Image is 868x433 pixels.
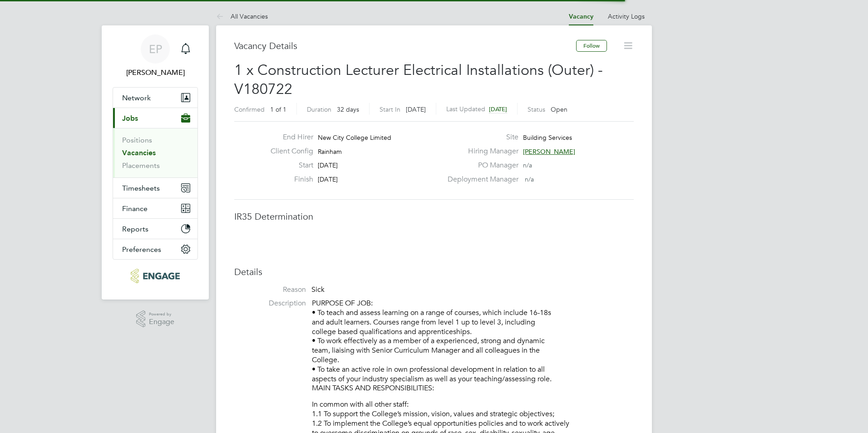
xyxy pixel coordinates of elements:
[576,40,607,52] button: Follow
[489,105,507,113] span: [DATE]
[234,299,306,308] label: Description
[442,175,518,184] label: Deployment Manager
[380,105,400,113] label: Start In
[113,219,197,239] button: Reports
[307,105,331,113] label: Duration
[551,105,567,113] span: Open
[122,114,138,123] span: Jobs
[525,175,534,183] span: n/a
[113,67,198,78] span: Emma Procter
[149,318,174,326] span: Engage
[113,88,197,108] button: Network
[318,175,338,183] span: [DATE]
[608,12,645,20] a: Activity Logs
[113,198,197,218] button: Finance
[234,40,576,52] h3: Vacancy Details
[113,128,197,177] div: Jobs
[136,310,175,328] a: Powered byEngage
[234,266,634,278] h3: Details
[122,184,160,192] span: Timesheets
[263,161,313,170] label: Start
[113,108,197,128] button: Jobs
[528,105,545,113] label: Status
[102,25,209,300] nav: Main navigation
[234,105,265,113] label: Confirmed
[122,161,160,170] a: Placements
[523,133,572,142] span: Building Services
[446,105,485,113] label: Last Updated
[216,12,268,20] a: All Vacancies
[337,105,359,113] span: 32 days
[442,133,518,142] label: Site
[442,147,518,156] label: Hiring Manager
[270,105,286,113] span: 1 of 1
[523,148,575,156] span: [PERSON_NAME]
[311,285,325,294] span: Sick
[122,136,152,144] a: Positions
[122,93,151,102] span: Network
[234,285,306,295] label: Reason
[149,310,174,318] span: Powered by
[263,133,313,142] label: End Hirer
[234,211,634,222] h3: IR35 Determination
[122,225,148,233] span: Reports
[318,148,342,156] span: Rainham
[569,13,593,20] a: Vacancy
[113,269,198,283] a: Go to home page
[234,61,603,98] span: 1 x Construction Lecturer Electrical Installations (Outer) - V180722
[113,239,197,259] button: Preferences
[312,299,634,393] p: PURPOSE OF JOB: • To teach and assess learning on a range of courses, which include 16-18s and ad...
[523,161,532,169] span: n/a
[122,148,156,157] a: Vacancies
[113,34,198,78] a: EP[PERSON_NAME]
[122,245,161,254] span: Preferences
[263,147,313,156] label: Client Config
[122,204,148,213] span: Finance
[149,43,162,55] span: EP
[318,161,338,169] span: [DATE]
[131,269,179,283] img: carbonrecruitment-logo-retina.png
[406,105,426,113] span: [DATE]
[318,133,391,142] span: New City College Limited
[442,161,518,170] label: PO Manager
[113,178,197,198] button: Timesheets
[263,175,313,184] label: Finish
